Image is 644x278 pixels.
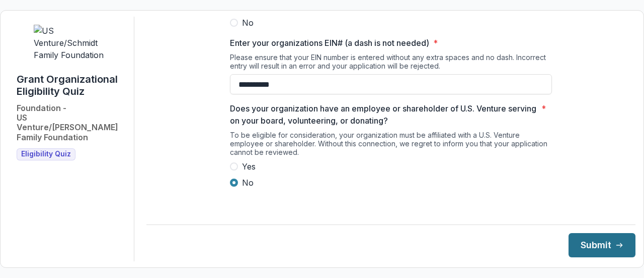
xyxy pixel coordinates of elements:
img: US Venture/Schmidt Family Foundation [34,25,109,61]
button: Submit [569,233,635,257]
span: No [242,177,254,189]
p: Does your organization have an employee or shareholder of U.S. Venture serving on your board, vol... [230,102,537,127]
div: To be eligible for consideration, your organization must be affiliated with a U.S. Venture employ... [230,131,552,160]
div: Please ensure that your EIN number is entered without any extra spaces and no dash. Incorrect ent... [230,53,552,74]
h2: Foundation - US Venture/[PERSON_NAME] Family Foundation [17,103,126,142]
span: Yes [242,160,256,173]
h1: Grant Organizational Eligibility Quiz [17,73,126,97]
span: Eligibility Quiz [21,150,71,158]
span: No [242,17,254,29]
p: Enter your organizations EIN# (a dash is not needed) [230,37,429,49]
